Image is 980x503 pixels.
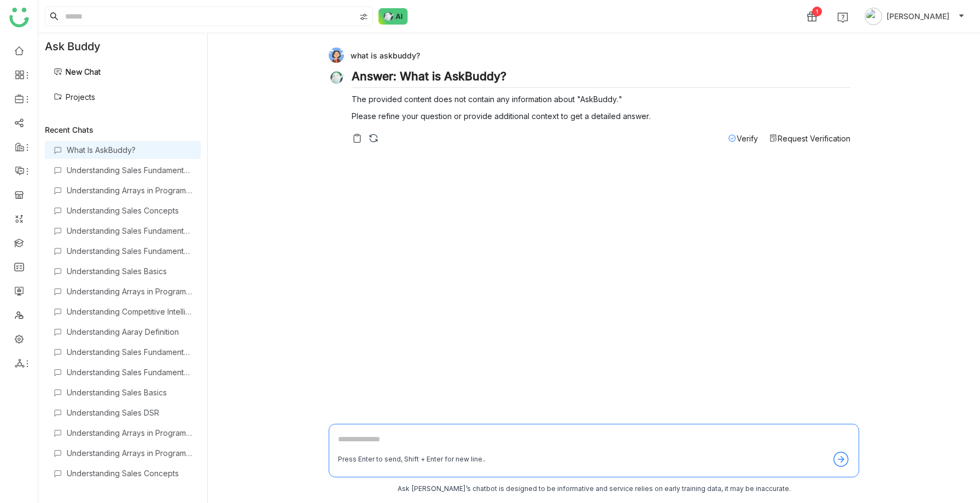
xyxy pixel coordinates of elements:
[352,110,850,122] p: Please refine your question or provide additional context to get a detailed answer.
[368,133,379,144] img: regenerate-askbuddy.svg
[67,347,192,357] div: Understanding Sales Fundamentals
[54,92,95,102] a: Projects
[67,368,192,377] div: Understanding Sales Fundamentals
[378,8,408,25] img: ask-buddy-normal.svg
[329,484,859,494] div: Ask [PERSON_NAME]’s chatbot is designed to be informative and service relies on early training da...
[352,69,850,88] h2: Answer: What is AskBuddy?
[67,307,192,316] div: Understanding Competitive Intelligence
[338,454,486,465] div: Press Enter to send, Shift + Enter for new line..
[67,489,192,498] div: Understanding Sales Basics
[54,67,101,76] a: New Chat
[865,8,882,25] img: avatar
[359,13,368,21] img: search-type.svg
[67,287,192,296] div: Understanding Arrays in Programming
[67,267,192,276] div: Understanding Sales Basics
[352,93,850,105] p: The provided content does not contain any information about "AskBuddy."
[778,134,850,143] span: Request Verification
[38,33,207,60] div: Ask Buddy
[886,10,949,22] span: [PERSON_NAME]
[67,408,192,417] div: Understanding Sales DSR
[67,327,192,336] div: Understanding Aaray Definition
[67,226,192,235] div: Understanding Sales Fundamentals
[67,469,192,478] div: Understanding Sales Concepts
[45,125,201,134] div: Recent Chats
[352,133,363,144] img: copy-askbuddy.svg
[67,145,192,155] div: What Is AskBuddy?
[67,428,192,437] div: Understanding Arrays in Programming
[737,134,758,143] span: Verify
[862,8,967,25] button: [PERSON_NAME]
[812,7,822,16] div: 1
[67,206,192,215] div: Understanding Sales Concepts
[837,12,848,23] img: help.svg
[67,388,192,397] div: Understanding Sales Basics
[329,48,850,63] div: what is askbuddy?
[67,186,192,195] div: Understanding Arrays in Programming
[67,246,192,256] div: Understanding Sales Fundamentals
[9,8,29,27] img: logo
[67,448,192,458] div: Understanding Arrays in Programming
[67,165,192,175] div: Understanding Sales Fundamentals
